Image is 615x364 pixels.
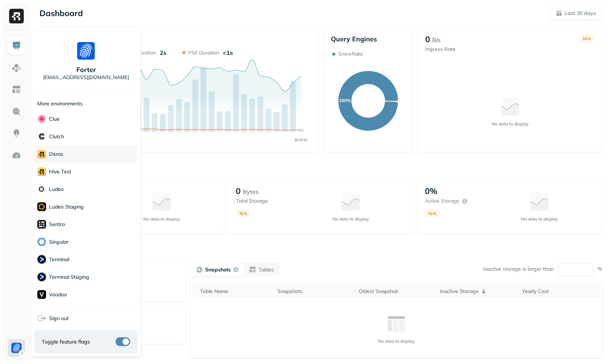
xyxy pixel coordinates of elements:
img: Hive Test [37,167,46,176]
img: Terminal Staging [37,273,46,281]
p: Ludeo [49,186,64,193]
p: [EMAIL_ADDRESS][DOMAIN_NAME] [43,74,129,81]
p: Clutch [49,133,64,140]
img: Sentra [37,220,46,229]
p: Clue [49,116,60,123]
span: Sign out [49,315,69,322]
img: demo [37,150,46,158]
p: demo [49,151,63,158]
p: Ludeo Staging [49,203,84,210]
img: Singular [37,237,46,246]
p: Hive Test [49,168,71,175]
p: Terminal [49,256,69,263]
img: Forter [77,42,95,60]
img: Ludeo [37,185,46,194]
p: Singular [49,239,68,245]
span: Toggle feature flags [42,338,90,345]
p: Forter [76,65,96,74]
p: Terminal Staging [49,274,89,281]
p: Voodoo [49,291,67,298]
img: Voodoo [37,290,46,299]
img: Terminal [37,255,46,264]
p: Sentra [49,221,65,228]
img: Clutch [37,132,46,141]
img: Ludeo Staging [37,202,46,211]
p: More environments [37,100,83,107]
img: Clue [37,115,46,123]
